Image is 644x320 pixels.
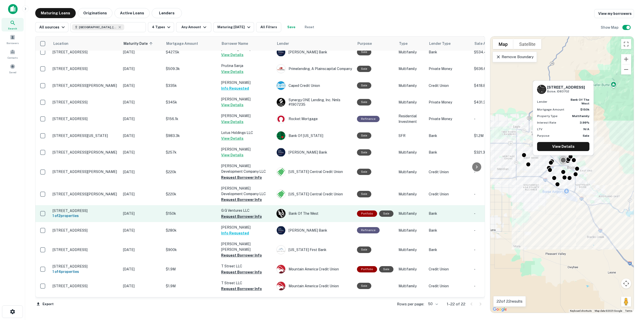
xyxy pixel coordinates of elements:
p: [PERSON_NAME] [221,225,271,230]
p: T Street LLC [221,263,271,269]
button: View Details [221,119,244,125]
p: [STREET_ADDRESS] [53,247,118,252]
p: SFR [398,133,424,138]
p: [PERSON_NAME] Development Company LLC [221,186,271,197]
p: [DATE] [123,49,161,55]
p: G G Ventures LLC [221,208,271,213]
span: Type [399,41,408,47]
div: Borrowers [2,32,24,46]
div: Sale [357,99,371,105]
p: Credit Union [429,266,469,272]
img: picture [277,148,285,157]
p: [PERSON_NAME] [221,297,271,302]
img: picture [277,190,285,198]
p: Lotus Holdings LLC [221,130,271,135]
p: [DATE] [123,99,161,105]
p: Credit Union [429,169,469,175]
button: Keyboard shortcuts [570,309,592,313]
button: Maturing Loans [35,8,76,18]
p: [STREET_ADDRESS][PERSON_NAME] [53,150,118,155]
div: [PERSON_NAME] Bank [276,226,352,235]
p: Residential Investment [398,113,424,124]
button: Info Requested [221,85,249,91]
span: Mortgage Amount [166,41,205,47]
p: [STREET_ADDRESS] [53,208,118,213]
strong: Sale [583,134,589,137]
p: Prutina Sanja [221,63,271,68]
div: Mountain America Credit Union [276,281,352,291]
p: Private Money [429,66,469,72]
p: 22 of 22 results [497,298,522,304]
p: Purpose [537,133,549,138]
img: picture [277,81,285,90]
button: Request Borrower Info [221,214,262,220]
a: Contacts [2,47,24,61]
p: $335k [166,83,216,88]
a: Saved [2,62,24,75]
p: Multifamily [398,211,424,216]
p: Multifamily [398,169,424,175]
button: View Details [221,135,244,141]
div: Sale [357,149,371,156]
div: Sale [379,266,393,272]
button: View Details [221,152,244,158]
p: Credit Union [429,191,469,197]
th: Location [50,37,120,51]
p: Private Money [429,99,469,105]
p: Property Type [537,114,557,118]
div: Sale [357,191,371,197]
p: B O [278,211,284,216]
div: This loan purpose was for refinancing [357,116,380,122]
button: 4 Types [148,22,174,32]
p: [DATE] [123,266,161,272]
p: T Street LLC [221,280,271,286]
div: [US_STATE] Central Credit Union [276,167,352,176]
strong: N/A [583,127,589,131]
p: $1.9M [166,266,216,272]
img: picture [277,115,285,123]
strong: Multifamily [572,114,589,118]
p: Multifamily [398,66,424,72]
p: [STREET_ADDRESS] [53,117,118,121]
div: [US_STATE] First Bank [276,245,352,254]
div: [PERSON_NAME] Bank [276,148,352,157]
span: Contacts [8,56,18,60]
th: Purpose [354,37,396,51]
button: Any Amount [176,22,211,32]
div: Rocket Mortgage [276,114,352,123]
span: Maturity Date [124,41,154,47]
button: Request Borrower Info [221,252,262,258]
div: Caped Credit Union [276,81,352,90]
th: Borrower Name [219,37,274,51]
div: Bank Of The West [276,209,352,218]
img: Google [492,306,508,313]
button: Toggle fullscreen view [621,39,631,49]
p: Bank [429,150,469,155]
button: View Details [221,69,244,75]
p: 1–22 of 22 [447,301,465,307]
p: Multifamily [398,283,424,289]
img: picture [277,282,285,290]
p: [DATE] [123,247,161,253]
p: [STREET_ADDRESS] [53,264,118,269]
p: [STREET_ADDRESS] [53,228,118,233]
div: Sale [357,132,371,139]
span: Lender [277,41,289,47]
div: Mountain America Credit Union [276,265,352,274]
button: View Details [221,102,244,108]
p: [DATE] [123,66,161,72]
th: Lender Type [426,37,471,51]
div: Sale [357,49,371,55]
p: $280k [166,228,216,233]
div: 50 [426,300,439,308]
h6: 1 of 2 properties [53,213,118,219]
div: This loan purpose was for refinancing [357,227,380,233]
div: Sale [357,169,371,175]
p: [DATE] [123,133,161,138]
button: Zoom out [621,64,631,75]
p: [STREET_ADDRESS][PERSON_NAME] [53,83,118,88]
div: Sale [357,246,371,253]
p: Mortgage Amount [537,107,564,112]
p: [DATE] [123,191,161,197]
